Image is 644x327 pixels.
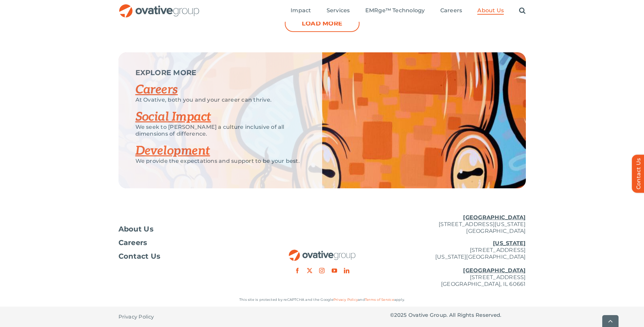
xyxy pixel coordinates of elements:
a: Careers [440,7,462,15]
a: twitter [307,268,312,273]
span: Contact Us [118,253,161,260]
span: EMRge™ Technology [365,7,425,14]
a: youtube [332,268,337,273]
a: OG_Full_horizontal_RGB [118,3,200,10]
u: [GEOGRAPHIC_DATA] [463,214,526,221]
a: Contact Us [118,253,254,260]
a: About Us [118,226,254,233]
a: instagram [319,268,325,273]
a: EMRge™ Technology [365,7,425,15]
span: 2025 [394,312,407,318]
a: Social Impact [135,109,211,124]
span: Privacy Policy [118,313,154,320]
a: About Us [477,7,504,15]
u: [US_STATE] [493,240,526,246]
p: [STREET_ADDRESS] [US_STATE][GEOGRAPHIC_DATA] [STREET_ADDRESS] [GEOGRAPHIC_DATA], IL 60661 [390,240,526,288]
span: Careers [440,7,462,14]
a: Load more [285,15,360,32]
a: Search [519,7,526,15]
a: Privacy Policy [333,297,358,302]
a: Careers [135,82,178,97]
a: Services [327,7,350,15]
span: About Us [477,7,504,14]
span: Impact [291,7,311,14]
p: EXPLORE MORE [135,69,305,76]
a: Impact [291,7,311,15]
p: © Ovative Group. All Rights Reserved. [390,312,526,319]
a: Terms of Service [365,297,394,302]
a: Careers [118,239,254,246]
span: Careers [118,239,147,246]
p: [STREET_ADDRESS][US_STATE] [GEOGRAPHIC_DATA] [390,214,526,235]
p: This site is protected by reCAPTCHA and the Google and apply. [118,296,526,303]
a: linkedin [344,268,349,273]
span: About Us [118,226,154,233]
a: facebook [295,268,300,273]
p: We seek to [PERSON_NAME] a culture inclusive of all dimensions of difference. [135,124,305,137]
a: OG_Full_horizontal_RGB [288,249,356,255]
a: Privacy Policy [118,307,154,327]
nav: Footer Menu [118,226,254,260]
u: [GEOGRAPHIC_DATA] [463,267,526,274]
span: Services [327,7,350,14]
p: At Ovative, both you and your career can thrive. [135,97,305,103]
p: We provide the expectations and support to be your best. [135,158,305,165]
nav: Footer - Privacy Policy [118,307,254,327]
a: Development [135,143,210,158]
